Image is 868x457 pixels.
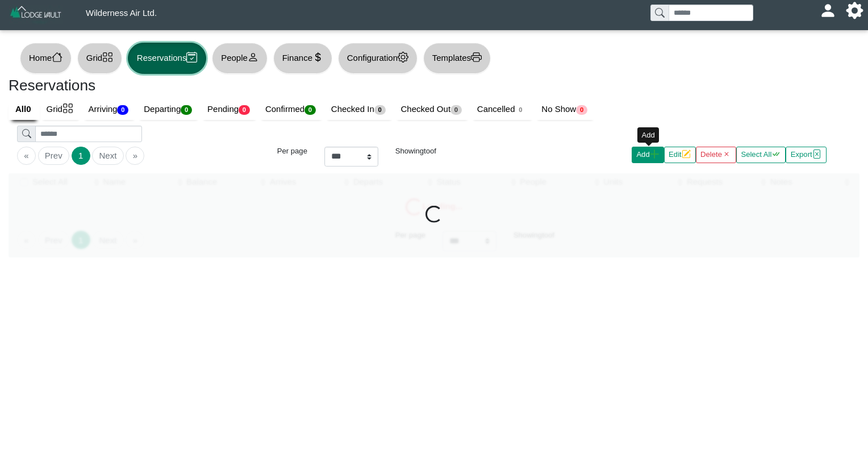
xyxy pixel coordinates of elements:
[824,6,832,15] svg: person fill
[696,147,736,163] button: Deletex
[722,149,731,159] svg: x
[650,149,659,159] svg: plus
[258,99,324,121] a: Confirmed0
[736,147,786,163] button: Select Allcheck all
[535,99,596,121] a: No Show0
[26,104,31,114] b: 0
[20,43,72,74] button: Homehouse
[682,149,691,159] svg: pencil square
[40,99,82,121] a: Gridgrid
[186,52,197,63] svg: calendar2 check
[786,147,826,163] button: Exportfile excel
[9,99,40,121] a: All0
[471,52,482,63] svg: printer
[637,127,659,143] div: Add
[248,52,258,63] svg: person
[324,99,394,121] a: Checked In0
[62,103,73,114] svg: grid
[9,5,63,24] img: Z
[17,147,236,165] ul: Pagination
[771,149,781,159] svg: check all
[655,8,664,17] svg: search
[72,147,90,165] button: Go to page 1
[395,147,615,156] h6: Showing to of
[212,43,267,74] button: Peopleperson
[664,147,696,163] button: Editpencil square
[312,52,323,63] svg: currency dollar
[22,129,31,138] svg: search
[338,43,418,74] button: Configurationgear
[201,99,258,121] a: Pending0
[102,52,113,63] svg: grid
[82,99,137,121] a: Arriving0
[394,99,470,121] a: Checked Out0
[273,43,332,74] button: Financecurrency dollar
[253,147,307,156] h6: Per page
[423,43,491,74] button: Templatesprinter
[850,6,859,15] svg: gear fill
[128,43,206,74] button: Reservationscalendar2 check
[632,147,664,163] button: Addplus
[470,99,535,121] a: Cancelled0
[398,52,408,63] svg: gear
[52,52,62,63] svg: house
[137,99,201,121] a: Departing0
[77,43,122,74] button: Gridgrid
[9,77,95,95] h3: Reservations
[812,149,821,159] svg: file excel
